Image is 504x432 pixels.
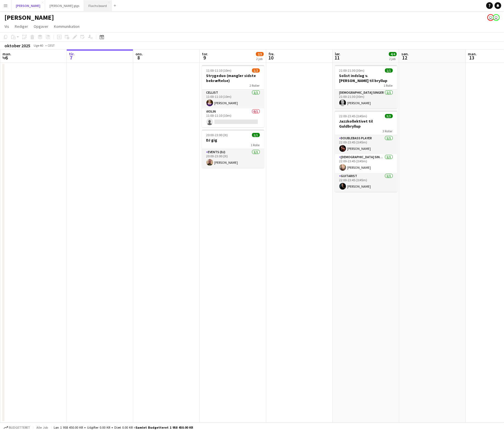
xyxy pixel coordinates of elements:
span: Kommunikation [54,24,80,29]
span: Vis [4,24,9,29]
span: Uge 40 [31,43,45,48]
app-card-role: Violin0/111:00-11:10 (10m) [202,108,264,127]
div: CEST [48,43,55,48]
app-job-card: 11:00-11:10 (10m)1/2Strygeduo (mangler sidste bekræftelse)2 RollerCellist1/111:00-11:10 (10m)[PER... [202,65,264,127]
app-card-role: Events (DJ)1/120:00-23:00 (3t)[PERSON_NAME] [202,149,264,168]
app-user-avatar: Frederik Flach [493,14,500,21]
div: oktober 2025 [4,43,30,48]
app-card-role: Doublebass Player1/122:00-23:45 (1t45m)[PERSON_NAME] [335,135,397,154]
span: 10 [268,54,275,61]
app-job-card: 20:00-23:00 (3t)1/1DJ gig1 RolleEvents (DJ)1/120:00-23:00 (3t)[PERSON_NAME] [202,130,264,168]
div: 2 job [389,57,396,61]
span: 2 Roller [250,83,260,88]
div: 2 job [256,57,263,61]
span: 21:00-21:30 (30m) [339,68,365,73]
button: Flachs board [84,0,112,11]
app-job-card: 22:00-23:45 (1t45m)3/3Jazzkollektivet til Guldbryllup3 RollerDoublebass Player1/122:00-23:45 (1t4... [335,111,397,192]
span: 1/1 [385,68,393,73]
a: Rediger [13,23,30,30]
span: tor. [202,51,208,56]
button: [PERSON_NAME] [11,0,45,11]
span: 9 [201,54,208,61]
app-job-card: 21:00-21:30 (30m)1/1Solist indslag v. [PERSON_NAME] til bryllup1 Rolle[DEMOGRAPHIC_DATA] Singer1/... [335,65,397,108]
h3: DJ gig [202,138,264,143]
a: Vis [2,23,11,30]
span: tir. [69,51,75,56]
span: fre. [268,51,275,56]
app-user-avatar: Asger Søgaard Hajslund [487,14,494,21]
h3: Jazzkollektivet til Guldbryllup [335,119,397,129]
span: 4/4 [389,52,397,56]
h3: Solist indslag v. [PERSON_NAME] til bryllup [335,73,397,83]
app-card-role: Cellist1/111:00-11:10 (10m)[PERSON_NAME] [202,90,264,108]
a: Kommunikation [52,23,82,30]
span: Opgaver [34,24,48,29]
span: 3 Roller [383,129,393,133]
span: 8 [135,54,143,61]
h1: [PERSON_NAME] [4,13,54,22]
span: 3/3 [385,114,393,118]
span: 1/1 [252,133,260,137]
span: man. [468,51,477,56]
app-card-role: [DEMOGRAPHIC_DATA] Singer1/121:00-21:30 (30m)[PERSON_NAME] [335,90,397,108]
app-card-role: [DEMOGRAPHIC_DATA] Singer1/122:00-23:45 (1t45m)[PERSON_NAME] [335,154,397,173]
button: [PERSON_NAME] gigs [45,0,84,11]
span: 11 [334,54,340,61]
div: Løn 1 958 450.00 KR + Udgifter 0.00 KR + Diæt 0.00 KR = [54,425,193,429]
span: man. [3,51,11,56]
span: 11:00-11:10 (10m) [206,68,232,73]
span: 13 [467,54,477,61]
span: 12 [401,54,409,61]
span: lør. [335,51,340,56]
span: 1/2 [252,68,260,73]
span: 2/3 [256,52,264,56]
span: 1 Rolle [384,83,393,88]
span: søn. [401,51,409,56]
span: Rediger [15,24,28,29]
span: 22:00-23:45 (1t45m) [339,114,367,118]
span: 20:00-23:00 (3t) [206,133,228,137]
span: ons. [135,51,143,56]
span: 6 [2,54,11,61]
span: Alle job [36,425,49,429]
button: Budgetteret [3,424,31,431]
app-card-role: Guitarist1/122:00-23:45 (1t45m)[PERSON_NAME] [335,173,397,192]
span: 1 Rolle [251,143,260,147]
span: Budgetteret [9,426,30,429]
h3: Strygeduo (mangler sidste bekræftelse) [202,73,264,83]
a: Opgaver [31,23,51,30]
span: Samlet budgetteret 1 958 450.00 KR [135,425,193,429]
span: 7 [68,54,75,61]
